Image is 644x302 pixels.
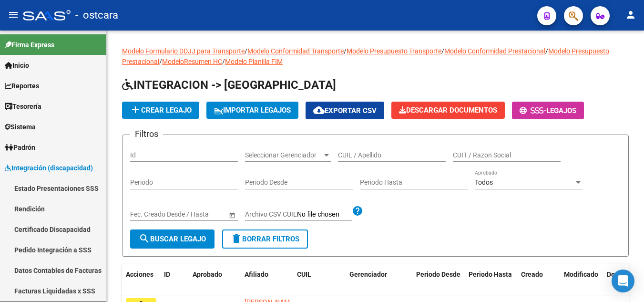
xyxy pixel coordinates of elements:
mat-icon: help [352,205,363,217]
datatable-header-cell: Modificado [560,264,603,296]
mat-icon: add [130,104,141,115]
span: Archivo CSV CUIL [245,210,297,218]
datatable-header-cell: Periodo Desde [412,264,465,296]
span: Tesorería [5,101,41,112]
h3: Filtros [130,127,163,141]
span: Creado [521,271,543,278]
mat-icon: delete [231,233,242,244]
mat-icon: menu [8,9,19,21]
datatable-header-cell: ID [160,264,189,296]
span: - ostcara [75,5,118,26]
input: Archivo CSV CUIL [297,210,352,219]
span: Todos [475,178,493,186]
input: Fecha inicio [130,210,165,219]
span: Borrar Filtros [231,235,299,243]
span: Legajos [546,106,576,115]
a: Modelo Formulario DDJJ para Transporte [122,47,245,55]
span: Acciones [126,271,153,278]
button: Open calendar [227,210,237,220]
span: Inicio [5,60,29,71]
a: Modelo Presupuesto Transporte [347,47,441,55]
span: Reportes [5,81,39,91]
a: Modelo Conformidad Prestacional [444,47,545,55]
span: IMPORTAR LEGAJOS [214,106,291,115]
mat-icon: cloud_download [313,104,325,116]
span: Firma Express [5,40,54,50]
span: Periodo Desde [416,271,460,278]
span: Seleccionar Gerenciador [245,151,322,159]
input: Fecha fin [173,210,220,219]
button: Borrar Filtros [222,229,308,249]
datatable-header-cell: Acciones [122,264,160,296]
span: Descargar Documentos [399,106,497,115]
span: Aprobado [193,271,222,278]
div: Open Intercom Messenger [612,270,634,292]
span: - [520,106,546,115]
a: Modelo Conformidad Transporte [247,47,344,55]
span: CUIL [297,271,311,278]
button: Crear Legajo [122,102,199,119]
span: INTEGRACION -> [GEOGRAPHIC_DATA] [122,78,336,92]
a: ModeloResumen HC [162,58,222,65]
span: ID [164,271,170,278]
span: Integración (discapacidad) [5,163,93,173]
button: Buscar Legajo [130,229,215,249]
span: Buscar Legajo [139,235,206,243]
a: Modelo Planilla FIM [225,58,283,65]
mat-icon: search [139,233,150,244]
button: IMPORTAR LEGAJOS [206,102,298,119]
span: Afiliado [245,271,268,278]
span: Modificado [564,271,598,278]
span: Sistema [5,122,36,132]
span: Crear Legajo [130,106,192,115]
datatable-header-cell: Periodo Hasta [465,264,517,296]
datatable-header-cell: Afiliado [241,264,293,296]
mat-icon: person [625,9,636,21]
button: -Legajos [512,102,584,119]
span: Gerenciador [349,271,387,278]
span: Padrón [5,142,35,153]
datatable-header-cell: Aprobado [189,264,227,296]
datatable-header-cell: CUIL [293,264,346,296]
span: Periodo Hasta [469,271,512,278]
datatable-header-cell: Creado [517,264,560,296]
button: Descargar Documentos [391,102,505,119]
span: Exportar CSV [313,106,377,115]
button: Exportar CSV [306,102,384,119]
datatable-header-cell: Gerenciador [346,264,412,296]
